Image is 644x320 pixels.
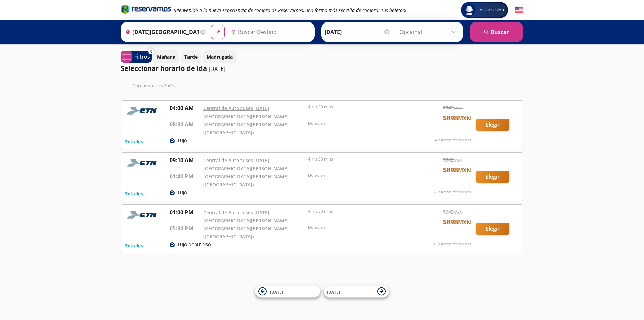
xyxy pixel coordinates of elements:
span: $ 898 [443,165,471,175]
input: Buscar Origen [123,24,199,40]
button: 0Filtros [121,51,152,63]
span: [DATE] [327,289,340,295]
span: Iniciar sesión [476,7,507,13]
p: 4 hrs 30 mins [308,208,409,214]
span: $ 898 [443,217,471,227]
p: Seleccionar horario de ida [121,63,207,74]
p: Tarde [184,53,198,60]
button: English [515,6,523,14]
a: Brand Logo [121,4,171,16]
span: $ 898 [443,113,471,123]
span: $ 945 [443,156,463,163]
p: 13 asientos disponibles [433,241,471,247]
button: Detalles [124,138,143,145]
img: RESERVAMOS [124,156,161,170]
span: 0 [150,49,152,54]
button: Elegir [476,119,509,131]
p: 05:30 PM [170,224,200,232]
p: 24 asientos disponibles [433,137,471,143]
p: [DATE] [209,65,225,73]
span: [DATE] [270,289,283,295]
p: Mañana [157,53,175,60]
button: Madrugada [203,50,236,63]
p: Filtros [134,53,150,61]
a: [GEOGRAPHIC_DATA][PERSON_NAME] ([GEOGRAPHIC_DATA]) [203,173,289,188]
button: Elegir [476,223,509,235]
a: [GEOGRAPHIC_DATA][PERSON_NAME] ([GEOGRAPHIC_DATA]) [203,225,289,240]
button: Mañana [153,50,179,63]
p: 20 asientos disponibles [433,189,471,195]
p: Duración [308,224,409,230]
em: Cargando resultados ... [132,82,180,89]
small: MXN [458,219,471,226]
small: MXN [458,115,471,122]
p: 09:10 AM [170,156,200,164]
p: 08:30 AM [170,120,200,128]
p: Madrugada [207,53,233,60]
input: Buscar Destino [228,24,311,40]
button: Detalles [124,242,143,249]
button: [DATE] [324,286,389,298]
small: MXN [454,105,463,110]
p: 01:40 PM [170,172,200,180]
em: ¡Bienvenido a la nueva experiencia de compra de Reservamos, una forma más sencilla de comprar tus... [174,7,406,13]
p: Duración [308,172,409,178]
small: MXN [454,210,463,215]
p: LUJO DOBLE PISO [178,242,211,248]
p: LUJO [178,190,187,196]
button: Detalles [124,190,143,197]
input: Elegir Fecha [325,24,390,40]
a: Central de Autobuses [DATE][GEOGRAPHIC_DATA][PERSON_NAME] [203,105,289,120]
span: $ 945 [443,104,463,111]
span: $ 945 [443,208,463,215]
p: LUJO [178,138,187,144]
input: Opcional [399,24,460,40]
img: RESERVAMOS [124,104,161,118]
button: Elegir [476,171,509,183]
p: 4 hrs 30 mins [308,104,409,110]
button: Buscar [470,22,523,42]
p: 04:00 AM [170,104,200,112]
a: Central de Autobuses [DATE][GEOGRAPHIC_DATA][PERSON_NAME] [203,209,289,224]
a: [GEOGRAPHIC_DATA][PERSON_NAME] ([GEOGRAPHIC_DATA]) [203,121,289,136]
p: 01:00 PM [170,208,200,216]
button: [DATE] [255,286,320,298]
i: Brand Logo [121,4,171,14]
small: MXN [458,167,471,174]
img: RESERVAMOS [124,208,161,222]
a: Central de Autobuses [DATE][GEOGRAPHIC_DATA][PERSON_NAME] [203,157,289,172]
p: Duración [308,120,409,126]
small: MXN [454,157,463,163]
p: 4 hrs 30 mins [308,156,409,162]
button: Tarde [181,50,201,63]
